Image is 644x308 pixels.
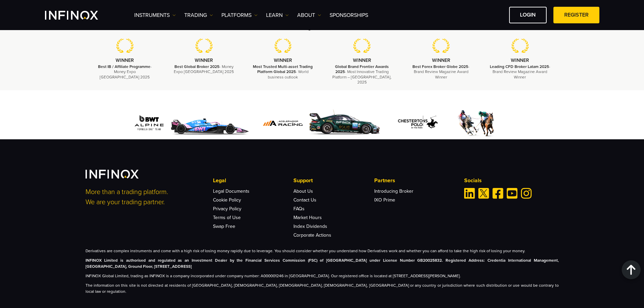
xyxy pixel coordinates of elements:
a: Swap Free [213,223,235,229]
a: Legal Documents [213,188,249,194]
a: About Us [293,188,313,194]
a: Instruments [134,11,176,19]
strong: WINNER [195,57,213,63]
p: Socials [464,176,559,185]
p: More than a trading platform. We are your trading partner. [86,187,204,207]
a: Corporate Actions [293,232,331,238]
a: REGISTER [553,7,599,23]
a: ABOUT [297,11,321,19]
p: - Money Expo [GEOGRAPHIC_DATA] 2025 [173,64,235,74]
a: INFINOX Logo [45,11,114,20]
a: FAQs [293,206,305,212]
strong: INFINOX Limited is authorised and regulated as an Investment Dealer by the Financial Services Com... [86,258,559,269]
a: Linkedin [464,188,475,199]
strong: WINNER [274,57,292,63]
p: Derivatives are complex instruments and come with a high risk of losing money rapidly due to leve... [86,248,559,254]
strong: Best Global Broker 2025 [174,64,219,69]
strong: Leading CFD Broker Latam 2025 [490,64,549,69]
a: Terms of Use [213,215,241,220]
strong: WINNER [116,57,134,63]
strong: WINNER [432,57,450,63]
p: - Money Expo [GEOGRAPHIC_DATA] 2025 [94,64,156,80]
a: LOGIN [509,7,547,23]
a: Contact Us [293,197,316,203]
a: TRADING [184,11,213,19]
p: Support [293,176,374,185]
strong: WINNER [353,57,371,63]
strong: Most Trusted Multi-asset Trading Platform Global 2025 [253,64,313,74]
h2: Trading achievements [86,22,559,32]
strong: Best Forex Broker Globe 2025 [412,64,468,69]
a: Twitter [478,188,489,199]
strong: Global Brand Frontier Awards 2025 [335,64,389,74]
strong: WINNER [511,57,529,63]
p: - Brand Review Magazine Award Winner [489,64,551,80]
p: INFINOX Global Limited, trading as INFINOX is a company incorporated under company number: A00000... [86,273,559,279]
strong: Best IB / Affiliate Programme [98,64,150,69]
p: Legal [213,176,293,185]
a: Instagram [521,188,532,199]
a: Privacy Policy [213,206,241,212]
a: Learn [266,11,289,19]
a: Market Hours [293,215,322,220]
a: Cookie Policy [213,197,241,203]
a: Introducing Broker [374,188,413,194]
p: - Most Innovative Trading Platform – [GEOGRAPHIC_DATA], 2025 [331,64,393,85]
a: Facebook [493,188,503,199]
a: IXO Prime [374,197,395,203]
p: - World business outlook [252,64,314,80]
p: Partners [374,176,455,185]
p: - Brand Review Magazine Award Winner [410,64,472,80]
a: Index Dividends [293,223,327,229]
a: PLATFORMS [221,11,258,19]
a: SPONSORSHIPS [330,11,368,19]
p: The information on this site is not directed at residents of [GEOGRAPHIC_DATA], [DEMOGRAPHIC_DATA... [86,282,559,294]
a: Youtube [507,188,518,199]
